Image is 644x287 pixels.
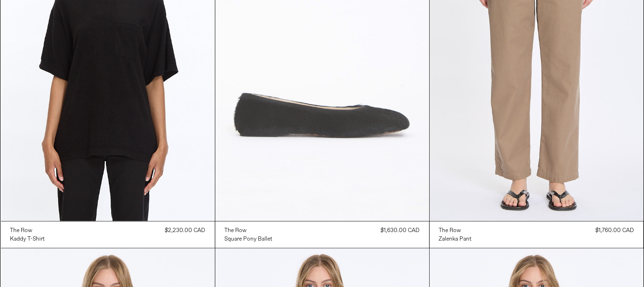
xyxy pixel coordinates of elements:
[225,235,273,243] a: Square Pony Ballet
[10,235,45,243] a: Kaddy T-Shirt
[10,227,33,235] div: The Row
[225,227,247,235] div: The Row
[596,226,634,235] div: $1,760.00 CAD
[10,226,45,235] a: The Row
[439,226,472,235] a: The Row
[225,235,273,243] div: Square Pony Ballet
[10,235,45,243] div: Kaddy T-Shirt
[165,226,205,235] div: $2,230.00 CAD
[439,235,472,243] div: Zalenka Pant
[225,226,273,235] a: The Row
[439,227,461,235] div: The Row
[439,235,472,243] a: Zalenka Pant
[381,226,420,235] div: $1,630.00 CAD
